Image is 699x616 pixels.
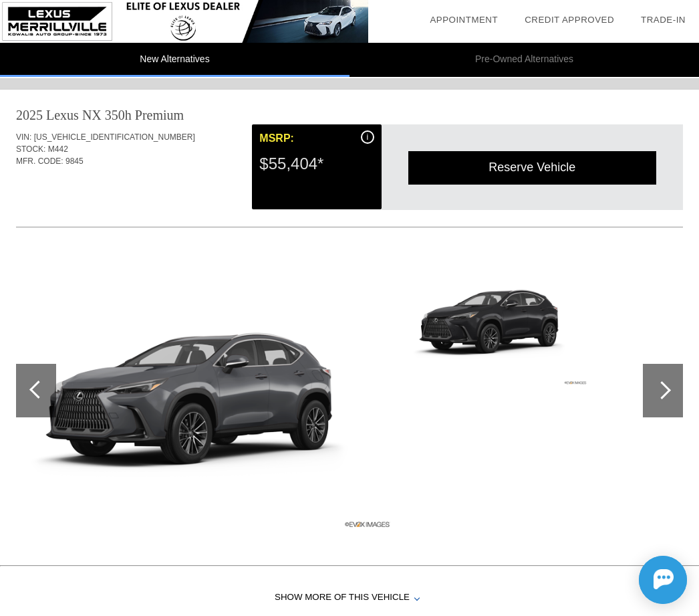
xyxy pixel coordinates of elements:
div: Reserve Vehicle [408,151,656,184]
span: M442 [48,144,68,154]
div: $55,404* [259,146,374,181]
span: STOCK: [16,144,45,154]
li: Pre-Owned Alternatives [349,43,699,77]
a: Appointment [430,15,498,25]
div: 2025 Lexus NX [16,106,102,124]
b: MSRP: [259,132,294,144]
span: MFR. CODE: [16,157,63,166]
a: Credit Approved [525,15,614,25]
span: VIN: [16,132,31,142]
img: 64cb7770641821c255265ed2a2f41fa717019319.png [16,249,395,532]
div: Quoted on [DATE] 11:23:27 AM [16,187,683,209]
span: 9845 [65,157,84,166]
img: fbadb0562d3411a923f62d4609fb17dd14f02304.png [405,249,589,387]
div: 350h Premium [105,106,184,124]
a: Trade-In [641,15,686,25]
iframe: Chat Assistance [579,544,699,616]
div: i [361,130,374,144]
span: [US_VEHICLE_IDENTIFICATION_NUMBER] [34,132,195,142]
